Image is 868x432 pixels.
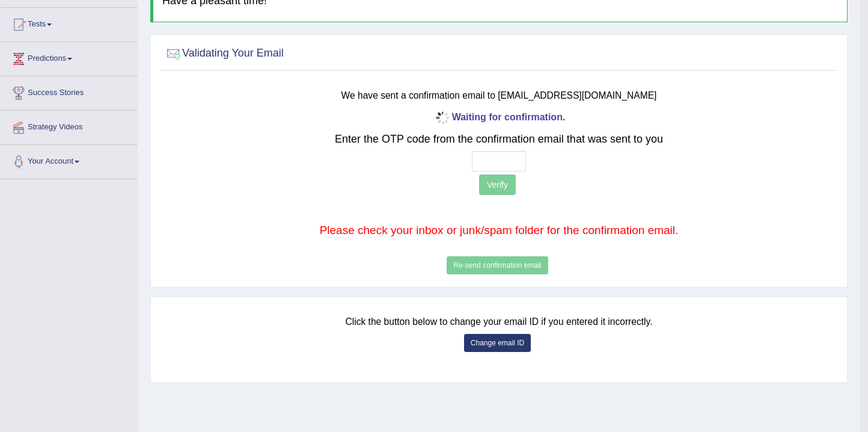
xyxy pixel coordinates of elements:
button: Change email ID [464,334,531,352]
small: We have sent a confirmation email to [EMAIL_ADDRESS][DOMAIN_NAME] [341,90,657,100]
a: Success Stories [1,76,138,106]
a: Tests [1,8,138,38]
img: icon-progress-circle-small.gif [433,108,452,128]
h2: Validating Your Email [164,45,284,63]
a: Strategy Videos [1,111,138,141]
b: Waiting for confirmation. [433,112,566,122]
h2: Enter the OTP code from the confirmation email that was sent to you [221,134,777,146]
a: Your Account [1,145,138,175]
a: Predictions [1,42,138,72]
small: Click the button below to change your email ID if you entered it incorrectly. [345,316,652,327]
p: Please check your inbox or junk/spam folder for the confirmation email. [221,222,777,239]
